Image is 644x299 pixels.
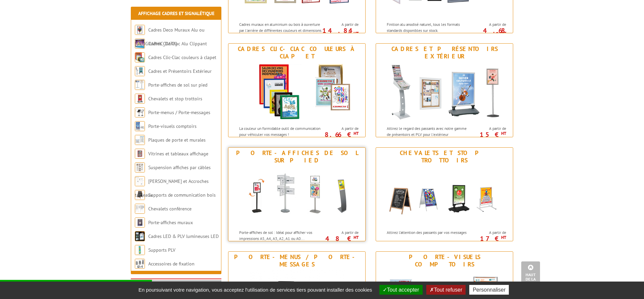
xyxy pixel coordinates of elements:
a: Affichage Cadres et Signalétique [138,10,214,16]
sup: HT [501,31,506,36]
a: Supports de communication bois [148,192,216,198]
a: Porte-affiches de sol sur pied Porte-affiches de sol sur pied Porte-affiches de sol : Idéal pour ... [228,147,366,241]
p: 8.66 € [321,133,359,137]
sup: HT [501,131,506,136]
img: Cadres et Présentoirs Extérieur [382,62,506,122]
img: Supports PLV [135,245,145,255]
a: Porte-affiches de sol sur pied [148,82,207,88]
a: Supports PLV [148,247,175,253]
div: Porte-affiches de sol sur pied [230,149,364,164]
img: Chevalets et stop trottoirs [135,94,145,104]
a: Porte-affiches muraux [148,219,193,226]
img: Porte-affiches muraux [135,217,145,228]
span: A partir de [324,230,359,235]
a: Chevalets et stop trottoirs Chevalets et stop trottoirs Attirez l’attention des passants par vos ... [376,147,513,241]
a: Haut de la page [521,261,540,289]
a: [PERSON_NAME] et Accroches tableaux [135,178,209,198]
a: Cadres Clic-Clac couleurs à clapet [148,54,216,60]
img: Porte-menus / Porte-messages [135,107,145,117]
a: Chevalets conférence [148,206,192,212]
a: Chevalets et stop trottoirs [148,96,202,102]
span: En poursuivant votre navigation, vous acceptez l'utilisation de services tiers pouvant installer ... [135,287,376,293]
img: Accessoires de fixation [135,259,145,269]
img: Plaques de porte et murales [135,135,145,145]
img: Cadres Clic-Clac couleurs à clapet [235,62,359,122]
img: Porte-visuels comptoirs [135,121,145,131]
p: Porte-affiches de sol : Idéal pour afficher vos impressions A5, A4, A3, A2, A1 ou A0... [239,230,322,241]
p: Attirez l’attention des passants par vos messages [387,230,470,235]
a: Cadres LED & PLV lumineuses LED [148,233,219,239]
a: Plaques de porte et murales [148,137,206,143]
a: Cadres Clic-Clac Alu Clippant [148,41,207,47]
p: Cadres muraux en aluminium ou bois à ouverture par l'arrière de différentes couleurs et dimension... [239,21,322,45]
img: Suspension affiches par câbles [135,162,145,172]
div: Cadres Clic-Clac couleurs à clapet [230,45,364,60]
a: Cadres et Présentoirs Extérieur [148,68,212,74]
span: A partir de [324,126,359,131]
span: A partir de [472,22,506,27]
button: Tout accepter [379,285,423,295]
img: Cadres LED & PLV lumineuses LED [135,231,145,241]
p: La couleur un formidable outil de communication pour véhiculer vos messages ! [239,126,322,137]
a: Cadres Deco Muraux Alu ou [GEOGRAPHIC_DATA] [135,27,205,47]
span: A partir de [324,22,359,27]
sup: HT [354,31,359,36]
button: Personnaliser (fenêtre modale) [469,285,509,295]
p: Attirez le regard des passants avec notre gamme de présentoirs et PLV pour l'extérieur [387,126,470,137]
p: 15 € [469,133,506,137]
a: Accessoires de fixation [148,261,195,267]
p: 17 € [469,237,506,241]
button: Tout refuser [426,285,466,295]
a: Suspension affiches par câbles [148,164,211,170]
img: Vitrines et tableaux affichage [135,149,145,159]
span: A partir de [472,230,506,235]
sup: HT [501,235,506,240]
div: Porte-visuels comptoirs [378,253,511,268]
sup: HT [354,131,359,136]
a: Cadres Clic-Clac couleurs à clapet Cadres Clic-Clac couleurs à clapet La couleur un formidable ou... [228,43,366,137]
img: Cimaises et Accroches tableaux [135,176,145,186]
img: Porte-affiches de sol sur pied [235,166,359,226]
p: 4.68 € [469,29,506,37]
img: Chevalets conférence [135,204,145,214]
img: Cadres et Présentoirs Extérieur [135,66,145,76]
img: Porte-affiches de sol sur pied [135,80,145,90]
a: Porte-menus / Porte-messages [148,109,210,115]
a: Porte-visuels comptoirs [148,123,197,129]
img: Chevalets et stop trottoirs [382,166,506,226]
a: Cadres et Présentoirs Extérieur Cadres et Présentoirs Extérieur Attirez le regard des passants av... [376,43,513,137]
span: A partir de [472,126,506,131]
div: Porte-menus / Porte-messages [230,253,364,268]
p: 48 € [321,237,359,241]
img: Cadres Clic-Clac couleurs à clapet [135,52,145,62]
a: Vitrines et tableaux affichage [148,151,208,157]
img: Cadres Deco Muraux Alu ou Bois [135,25,145,35]
div: Chevalets et stop trottoirs [378,149,511,164]
p: 14.84 € [321,29,359,37]
sup: HT [354,235,359,240]
p: Finition alu anodisé naturel, tous les formats standards disponibles sur stock. [387,21,470,33]
div: Cadres et Présentoirs Extérieur [378,45,511,60]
